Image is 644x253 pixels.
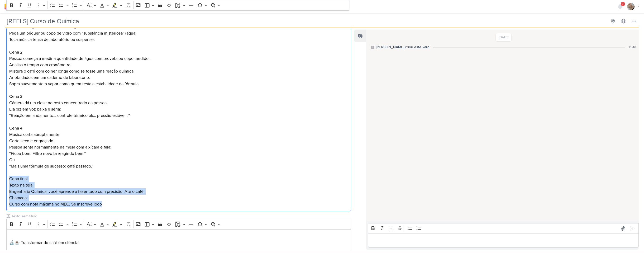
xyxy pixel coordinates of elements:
p: Pessoa começa a medir a quantidade de água com proveta ou copo medidor. Analisa o tempo com cronô... [9,55,348,87]
p: Pessoa senta normalmente na mesa com a xícara e fala: “Ficou bom. Filtro novo tá reagindo bem.” O... [9,144,348,169]
div: Editor editing area: main [368,233,639,248]
div: Editor toolbar [368,223,639,233]
p: Cena 2 [9,49,348,55]
p: Música corta abruptamente. Corte seco e engraçado. [9,131,348,144]
p: Cena 3 [9,93,348,100]
p: Texto na tela: Engenharia Química: você aprende a fazer tudo com precisão. Até o café. Chamada: C... [9,182,348,207]
p: Cena final [9,176,348,182]
input: Kard Sem Título [5,16,607,26]
div: 13:46 [629,45,636,50]
div: [PERSON_NAME] criou este kard [376,44,430,50]
p: Câmera dá um close no rosto concentrado da pessoa. Ela diz em voz baixa e séria: “Reação em andam... [9,100,348,119]
img: kardz.app [4,3,32,10]
p: ⁠⁠⁠⁠⁠⁠⁠ 🔬☕ Transformando café em ciência! [9,233,348,246]
p: Cena 4 [9,125,348,131]
span: 9+ [622,2,624,6]
div: Editor toolbar [6,219,351,229]
input: Texto sem título [11,213,351,219]
img: Sarah Violante [627,3,635,10]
